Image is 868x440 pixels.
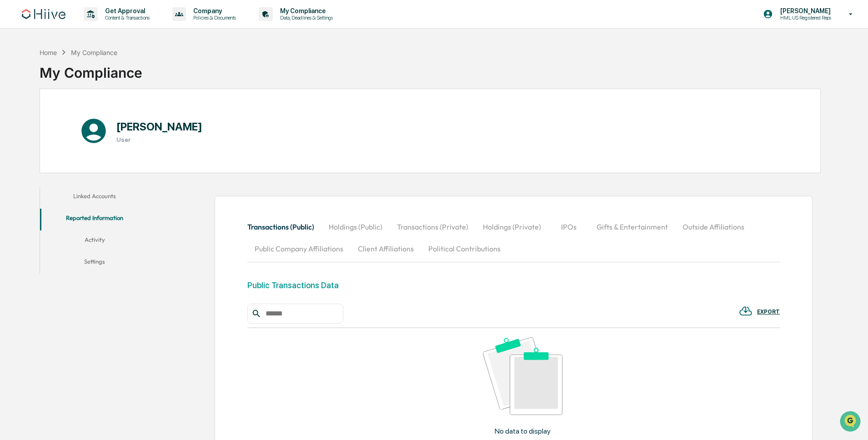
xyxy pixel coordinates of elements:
[773,15,836,21] p: HML US Registered Reps
[739,304,753,318] img: EXPORT
[40,187,149,274] div: secondary tabs example
[98,15,154,21] p: Content & Transactions
[40,187,149,209] button: Linked Accounts
[75,115,113,124] span: Attestations
[9,70,25,86] img: 1746055101610-c473b297-6a78-478c-a979-82029cc54cd1
[390,216,476,238] button: Transactions (Private)
[31,70,149,79] div: Start new chat
[273,7,337,15] p: My Compliance
[64,154,110,161] a: Powered byPylon
[5,111,62,127] a: 🖐️Preclearance
[40,252,149,274] button: Settings
[155,72,166,83] button: Start new chat
[9,133,16,140] div: 🔎
[66,115,73,123] div: 🗄️
[90,154,110,161] span: Pylon
[495,427,551,435] p: No data to display
[186,7,241,15] p: Company
[186,15,241,21] p: Policies & Documents
[548,216,589,238] button: IPOs
[116,136,202,143] h3: User
[675,216,752,238] button: Outside Affiliations
[9,115,16,123] div: 🖐️
[40,230,149,252] button: Activity
[247,216,780,260] div: secondary tabs example
[22,9,65,19] img: logo
[839,410,863,435] iframe: Open customer support
[62,111,116,127] a: 🗄️Attestations
[321,216,390,238] button: Holdings (Public)
[40,57,142,81] div: My Compliance
[273,15,337,21] p: Data, Deadlines & Settings
[483,337,563,415] img: No data
[476,216,548,238] button: Holdings (Private)
[247,238,351,260] button: Public Company Affiliations
[40,49,57,56] div: Home
[5,128,61,145] a: 🔎Data Lookup
[757,309,780,315] div: EXPORT
[18,115,59,124] span: Preclearance
[9,19,166,34] p: How can we help?
[247,216,321,238] button: Transactions (Public)
[18,132,57,141] span: Data Lookup
[351,238,421,260] button: Client Affiliations
[98,7,154,15] p: Get Approval
[116,120,202,133] h1: [PERSON_NAME]
[247,280,339,290] div: Public Transactions Data
[71,49,117,56] div: My Compliance
[24,41,150,51] input: Clear
[421,238,508,260] button: Political Contributions
[589,216,675,238] button: Gifts & Entertainment
[40,209,149,230] button: Reported Information
[773,7,836,15] p: [PERSON_NAME]
[31,79,115,86] div: We're available if you need us!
